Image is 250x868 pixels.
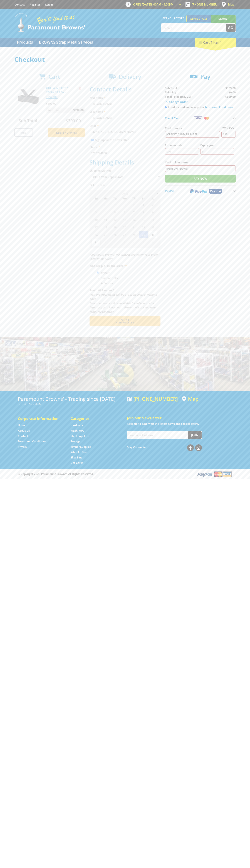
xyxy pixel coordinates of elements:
span: Shipping [165,91,176,94]
span: Pay [200,73,210,80]
input: YY [200,148,234,155]
a: Go to the Contact page [18,434,28,438]
a: Go to the Wheelie Bins page [71,450,87,454]
button: PayPal Pay in 4 [165,185,236,196]
label: Card number [165,126,220,130]
p: [STREET_ADDRESS] [18,402,123,406]
strong: $399.00 [225,95,236,98]
a: Go to the Storage page [71,440,80,443]
a: Go to the Products page [14,38,36,47]
strong: Total Price (inc. GST) [165,95,192,98]
button: Credit Card [165,113,236,123]
a: View a map of Gepps Cross location [182,396,199,402]
a: Go to the Machinery page [71,429,84,433]
a: Go to the Timber Supplies page [71,445,91,449]
label: Expiry year [200,143,234,147]
p: Keep up to date with the latest news and special offers. [127,421,232,426]
a: Go to the Contact page [14,3,25,6]
img: Mastercard [204,116,210,120]
span: 8:00am - 4:00pm [151,3,174,6]
label: Card holder name [165,160,236,164]
a: Mount [PERSON_NAME] [211,15,236,29]
a: Go to the About Us page [18,429,30,433]
a: Go to the Home page [18,423,26,427]
a: Go to the registration page [30,3,40,6]
a: Go to the Privacy page [18,445,27,449]
img: PayPal [190,189,207,193]
button: Join [188,431,202,439]
h1: Checkout [14,56,236,63]
h5: Join our Newsletter [127,416,232,421]
a: Go to the Steel Supplies page [71,434,88,438]
div: [PHONE_NUMBER] [127,396,178,402]
button: Go [226,24,236,32]
input: Please accept the terms and conditions. [165,106,167,108]
input: Pay Now [165,175,236,183]
img: PayPal, Mastercard, Visa accepted [197,471,232,477]
a: Log in [45,3,53,6]
div: Stay Connected [127,443,202,452]
label: CVC / CVV [221,126,236,130]
span: $399.00 [225,86,236,90]
span: Pay in 4 [210,189,221,193]
span: Sub Total [165,86,177,90]
a: Go to the Terms and Conditions page [18,440,46,443]
input: Search [161,24,226,32]
a: Go to the Skip Bins page [71,456,82,459]
a: Gepps Cross [186,15,211,22]
h5: Corporate Information [18,416,63,421]
span: (1 item) [210,40,221,44]
img: Paramount Browns' [14,13,86,32]
a: Go to the BROWNS Scrap Metal Services page [36,38,96,47]
span: Change Order [169,100,187,104]
span: $0.00 [229,91,236,94]
div: Cart [195,38,236,47]
h5: Categories [71,416,116,421]
label: Expiry month [165,143,199,147]
a: Go to the Hardware page [71,423,83,427]
h3: Paramount Browns' - Trading since [DATE] [18,396,123,402]
span: OPEN [DATE] [133,3,174,6]
a: Go to the Gift Cards page [71,461,83,465]
a: Terms and Conditions [205,105,233,109]
span: Set your store [161,15,186,21]
img: Visa [194,116,202,120]
span: Credit Card [165,116,180,120]
a: Change Order [165,99,189,105]
div: ® Copyright 2025 Paramount Browns'. All Rights Reserved. [14,471,236,477]
input: MM [165,148,199,155]
span: PayPal [165,189,174,193]
label: I understand and accept the [168,105,233,109]
input: Your email address [127,431,188,439]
